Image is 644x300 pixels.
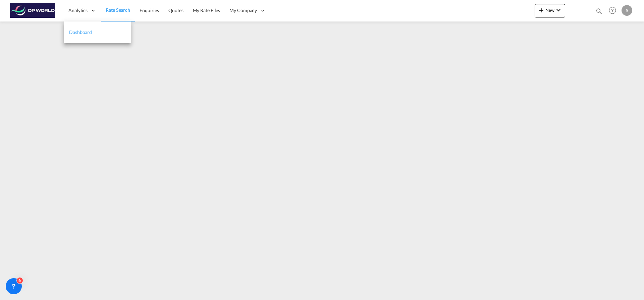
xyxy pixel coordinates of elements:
[607,5,618,16] span: Help
[554,6,562,14] md-icon: icon-chevron-down
[193,7,220,13] span: My Rate Files
[607,5,622,17] div: Help
[64,22,131,43] a: Dashboard
[68,7,88,14] span: Analytics
[595,7,603,15] md-icon: icon-magnify
[622,5,632,16] div: S
[537,6,545,14] md-icon: icon-plus 400-fg
[595,7,603,17] div: icon-magnify
[537,7,562,13] span: New
[168,7,183,13] span: Quotes
[106,7,130,13] span: Rate Search
[10,3,55,18] img: c08ca190194411f088ed0f3ba295208c.png
[229,7,257,14] span: My Company
[535,4,565,17] button: icon-plus 400-fgNewicon-chevron-down
[69,29,92,35] span: Dashboard
[140,7,159,13] span: Enquiries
